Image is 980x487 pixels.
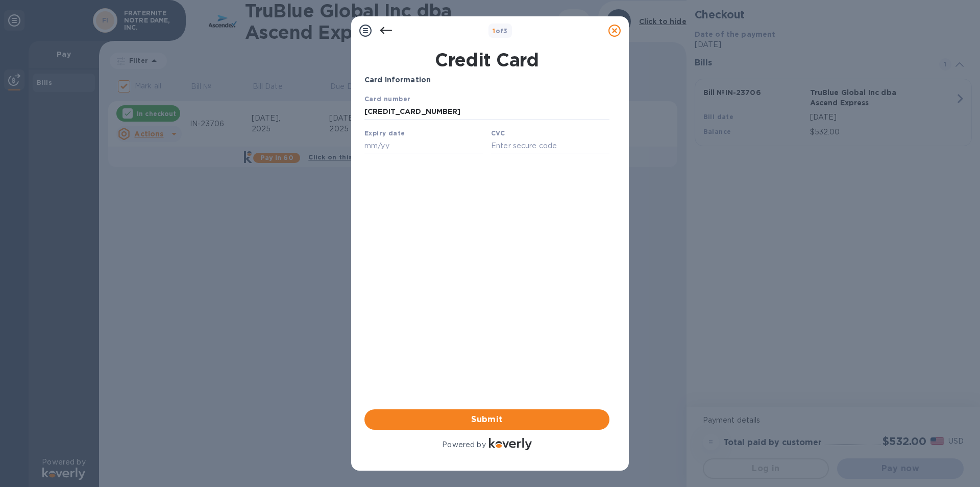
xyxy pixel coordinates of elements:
[364,409,609,430] button: Submit
[373,413,601,426] span: Submit
[493,27,508,35] b: of 3
[489,438,532,450] img: Logo
[442,439,485,450] p: Powered by
[493,27,495,35] span: 1
[364,94,609,156] iframe: Your browser does not support iframes
[360,49,614,71] h1: Credit Card
[364,76,431,84] b: Card Information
